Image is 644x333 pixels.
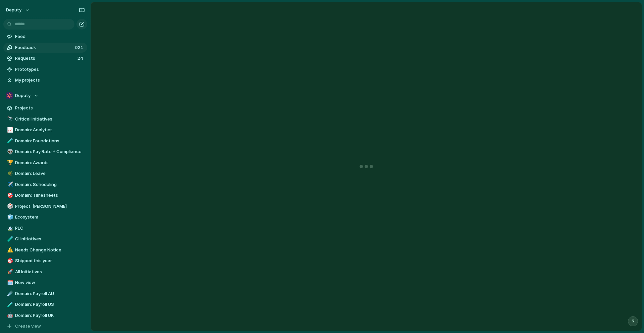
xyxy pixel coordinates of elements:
div: 👽 [7,148,12,156]
a: 🎯Domain: Timesheets [3,190,87,200]
button: 🧪 [6,301,13,308]
button: ⚠️ [6,247,13,253]
button: Create view [3,321,87,331]
span: Domain: Pay Rate + Compliance [15,148,85,155]
a: 🗓️New view [3,278,87,288]
a: Feed [3,32,87,42]
span: Deputy [15,92,31,99]
button: 🧪 [6,236,13,242]
span: Domain: Awards [15,159,85,166]
a: 🤖Domain: Payroll UK [3,311,87,321]
span: Domain: Payroll US [15,301,85,308]
a: 👽Domain: Pay Rate + Compliance [3,147,87,157]
button: 📈 [6,127,13,133]
button: deputy [3,5,33,15]
a: 🧪Domain: Payroll US [3,299,87,310]
a: My projects [3,75,87,85]
button: 🧪 [6,138,13,144]
span: Domain: Timesheets [15,192,85,199]
button: 🚀 [6,269,13,275]
div: 🏔️ [7,224,12,232]
button: ✈️ [6,181,13,188]
span: CI Initiatives [15,236,85,242]
div: ⚠️ [7,246,12,254]
div: 🧪 [7,301,12,308]
a: 🎯Shipped this year [3,256,87,266]
div: 📈 [7,126,12,134]
span: Domain: Payroll AU [15,290,85,297]
span: Needs Change Notice [15,247,85,253]
div: 🏆 [7,159,12,166]
a: 🧪Domain: Foundations [3,136,87,146]
div: 🌴 [7,170,12,178]
a: ☄️Domain: Payroll AU [3,289,87,299]
span: Domain: Scheduling [15,181,85,188]
span: New view [15,279,85,286]
span: Shipped this year [15,257,85,264]
a: 🏆Domain: Awards [3,158,87,168]
div: 🧊 [7,213,12,221]
a: 🏔️PLC [3,223,87,233]
span: Domain: Leave [15,170,85,177]
div: 🤖 [7,312,12,319]
button: 🏔️ [6,225,13,232]
button: 👽 [6,148,13,155]
span: Feedback [15,44,73,51]
a: 🌴Domain: Leave [3,169,87,179]
div: 🧪 [7,235,12,243]
button: 🎯 [6,257,13,264]
div: ☄️ [7,290,12,297]
span: Projects [15,105,85,111]
span: Create view [15,323,41,330]
button: 🎲 [6,203,13,210]
a: 🧊Ecosystem [3,212,87,222]
span: Requests [15,55,75,62]
button: 🏆 [6,159,13,166]
span: Domain: Foundations [15,138,85,144]
a: 🚀All Initiatives [3,267,87,277]
a: 📈Domain: Analytics [3,125,87,135]
button: 🔭 [6,116,13,123]
span: Critical Initiatives [15,116,85,123]
span: Project: [PERSON_NAME] [15,203,85,210]
a: 🎲Project: [PERSON_NAME] [3,201,87,211]
span: deputy [6,7,21,13]
span: Prototypes [15,66,85,73]
span: 24 [77,55,85,62]
div: 🧪 [7,137,12,145]
a: 🧪CI Initiatives [3,234,87,244]
button: ☄️ [6,290,13,297]
a: 🔭Critical Initiatives [3,114,87,124]
span: My projects [15,77,85,84]
button: 🗓️ [6,279,13,286]
button: 🌴 [6,170,13,177]
div: ✈️ [7,181,12,188]
span: 921 [75,44,85,51]
a: Projects [3,103,87,113]
div: 🎲 [7,202,12,210]
a: ✈️Domain: Scheduling [3,180,87,190]
button: Deputy [3,91,87,101]
span: Feed [15,33,85,40]
div: 🚀 [7,268,12,276]
button: 🤖 [6,312,13,319]
a: ⚠️Needs Change Notice [3,245,87,255]
span: PLC [15,225,85,232]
